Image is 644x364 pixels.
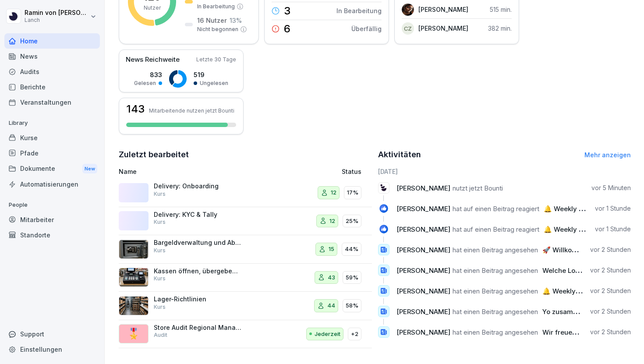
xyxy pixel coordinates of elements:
[119,240,149,259] img: th9trzu144u9p3red8ow6id8.png
[378,167,631,176] h6: [DATE]
[119,148,372,161] h2: Zuletzt bearbeitet
[82,164,97,174] div: New
[154,247,166,254] p: Kurs
[488,24,512,33] p: 382 min.
[154,182,241,190] p: Delivery: Onboarding
[154,190,166,198] p: Kurs
[490,5,512,14] p: 515 min.
[154,218,166,226] p: Kurs
[119,167,273,176] p: Name
[396,184,450,192] span: [PERSON_NAME]
[154,267,241,275] p: Kassen öffnen, übergeben & schließen
[351,330,358,339] p: +2
[336,6,382,15] p: In Bearbeitung
[154,331,167,339] p: Audit
[149,107,234,114] p: Mitarbeitende nutzen jetzt Bounti
[331,188,336,197] p: 12
[200,79,228,87] p: Ungelesen
[119,292,372,320] a: Lager-RichtlinienKurs4458%
[284,24,290,34] p: 6
[119,296,149,315] img: g9g0z14z6r0gwnvoxvhir8sm.png
[346,217,358,226] p: 25%
[127,326,140,342] p: 🎖️
[119,207,372,236] a: Delivery: KYC & TallyKurs1225%
[4,227,100,243] a: Standorte
[154,239,241,247] p: Bargeldverwaltung und Abholung
[4,95,100,110] a: Veranstaltungen
[347,188,358,197] p: 17%
[154,211,241,219] p: Delivery: KYC & Tally
[4,79,100,95] a: Berichte
[345,245,358,254] p: 44%
[396,205,450,213] span: [PERSON_NAME]
[329,217,335,226] p: 12
[396,307,450,316] span: [PERSON_NAME]
[144,4,161,12] p: Nutzer
[4,342,100,357] div: Einstellungen
[591,184,631,192] p: vor 5 Minuten
[119,179,372,207] a: Delivery: OnboardingKurs1217%
[25,9,88,17] p: Ramin von [PERSON_NAME]
[197,25,238,33] p: Nicht begonnen
[595,225,631,233] p: vor 1 Stunde
[418,24,468,33] p: [PERSON_NAME]
[4,130,100,145] a: Kurse
[4,49,100,64] a: News
[126,55,180,65] p: News Reichweite
[346,273,358,282] p: 59%
[25,17,88,23] p: Lanch
[284,6,290,16] p: 3
[4,145,100,161] a: Pfade
[402,22,414,35] div: CZ
[197,16,227,25] p: 16 Nutzer
[453,328,538,336] span: hat einen Beitrag angesehen
[194,70,228,79] p: 519
[590,286,631,295] p: vor 2 Stunden
[4,198,100,212] p: People
[453,246,538,254] span: hat einen Beitrag angesehen
[329,245,334,254] p: 15
[4,212,100,227] a: Mitarbeiter
[4,161,100,177] div: Dokumente
[396,225,450,233] span: [PERSON_NAME]
[396,287,450,295] span: [PERSON_NAME]
[134,79,156,87] p: Gelesen
[453,184,503,192] span: nutzt jetzt Bounti
[315,330,340,339] p: Jederzeit
[119,235,372,264] a: Bargeldverwaltung und AbholungKurs1544%
[197,3,235,11] p: In Bearbeitung
[342,167,361,176] p: Status
[396,266,450,275] span: [PERSON_NAME]
[134,70,162,79] p: 833
[590,266,631,275] p: vor 2 Stunden
[230,16,242,25] p: 13 %
[396,246,450,254] span: [PERSON_NAME]
[346,301,358,310] p: 58%
[328,273,335,282] p: 43
[119,264,372,292] a: Kassen öffnen, übergeben & schließenKurs4359%
[4,326,100,342] div: Support
[453,225,539,233] span: hat auf einen Beitrag reagiert
[4,64,100,79] a: Audits
[351,24,382,33] p: Überfällig
[396,328,450,336] span: [PERSON_NAME]
[4,33,100,49] a: Home
[590,328,631,336] p: vor 2 Stunden
[378,148,421,161] h2: Aktivitäten
[119,268,149,287] img: h81973bi7xjfk70fncdre0go.png
[453,266,538,275] span: hat einen Beitrag angesehen
[418,5,468,14] p: [PERSON_NAME]
[154,303,166,311] p: Kurs
[154,275,166,283] p: Kurs
[4,161,100,177] a: DokumenteNew
[590,307,631,316] p: vor 2 Stunden
[590,245,631,254] p: vor 2 Stunden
